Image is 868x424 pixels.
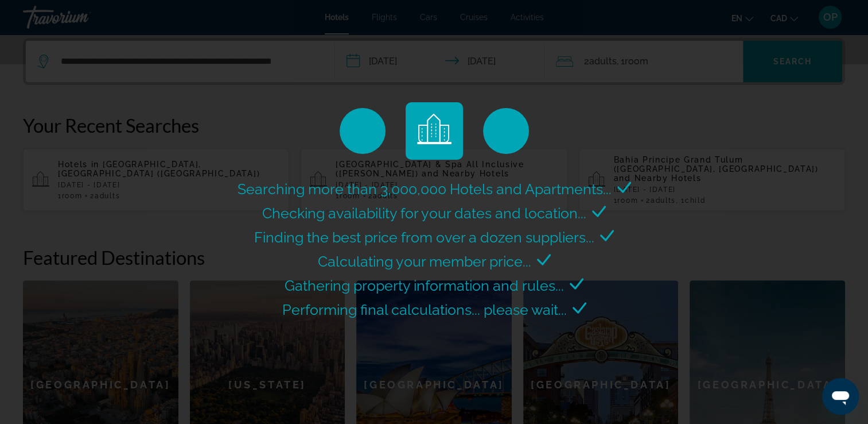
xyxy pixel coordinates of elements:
[282,301,567,318] span: Performing final calculations... please wait...
[318,253,531,270] span: Calculating your member price...
[285,277,564,294] span: Gathering property information and rules...
[262,205,586,222] span: Checking availability for your dates and location...
[238,180,612,198] span: Searching more than 3,000,000 Hotels and Apartments...
[822,378,859,415] iframe: Button to launch messaging window
[254,229,594,246] span: Finding the best price from over a dozen suppliers...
